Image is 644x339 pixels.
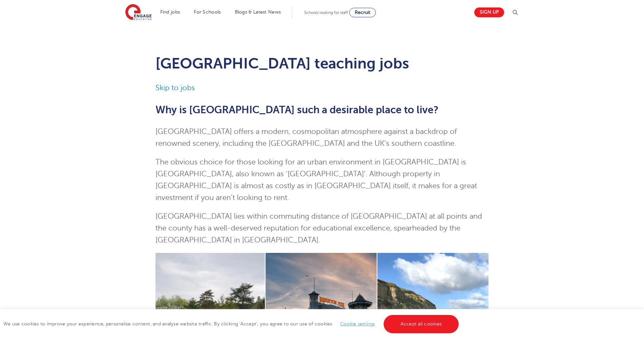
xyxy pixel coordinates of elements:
[155,84,195,92] a: Skip to jobs
[3,321,460,326] span: We use cookies to improve your experience, personalise content, and analyse website traffic. By c...
[155,104,439,116] span: Why is [GEOGRAPHIC_DATA] such a desirable place to live?
[304,10,348,15] span: Schools looking for staff
[384,315,459,333] a: Accept all cookies
[125,4,152,21] img: Engage Education
[160,9,180,15] a: Find jobs
[235,9,281,15] a: Blogs & Latest News
[155,158,477,202] span: The obvious choice for those looking for an urban environment in [GEOGRAPHIC_DATA] is [GEOGRAPHIC...
[355,10,370,15] span: Recruit
[155,212,482,244] span: [GEOGRAPHIC_DATA] lies within commuting distance of [GEOGRAPHIC_DATA] at all points and the count...
[194,9,221,15] a: For Schools
[349,8,376,17] a: Recruit
[155,127,457,147] span: [GEOGRAPHIC_DATA] offers a modern, cosmopolitan atmosphere against a backdrop of renowned scenery...
[155,55,489,72] h1: [GEOGRAPHIC_DATA] teaching jobs
[474,7,504,17] a: Sign up
[340,321,375,326] a: Cookie settings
